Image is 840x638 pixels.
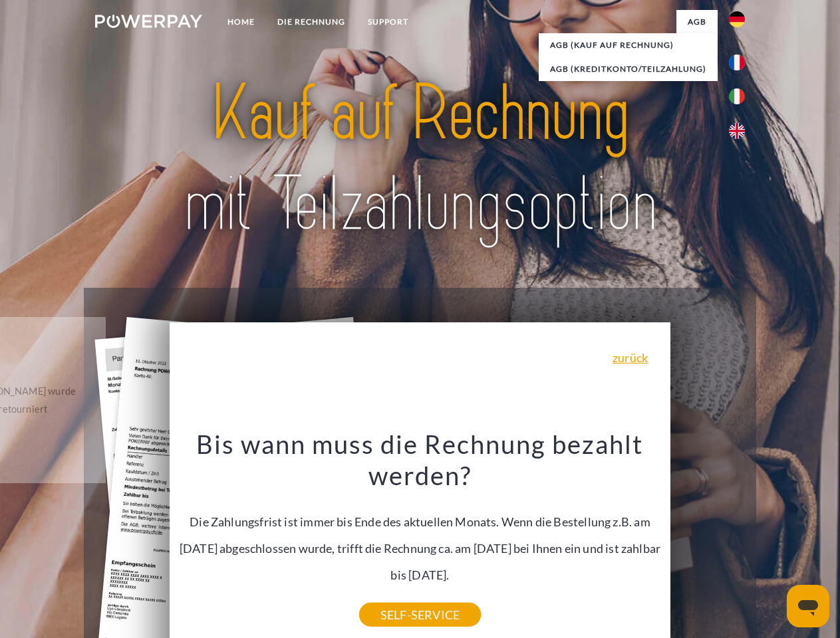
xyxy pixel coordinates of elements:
[127,64,713,255] img: title-powerpay_de.svg
[216,10,266,34] a: Home
[178,428,663,492] h3: Bis wann muss die Rechnung bezahlt werden?
[676,10,718,34] a: agb
[729,88,745,104] img: it
[266,10,356,34] a: DIE RECHNUNG
[359,603,481,627] a: SELF-SERVICE
[178,428,663,615] div: Die Zahlungsfrist ist immer bis Ende des aktuellen Monats. Wenn die Bestellung z.B. am [DATE] abg...
[539,33,718,57] a: AGB (Kauf auf Rechnung)
[356,10,420,34] a: SUPPORT
[729,54,745,70] img: fr
[729,123,745,139] img: en
[95,15,202,28] img: logo-powerpay-white.svg
[613,352,648,364] a: zurück
[539,57,718,81] a: AGB (Kreditkonto/Teilzahlung)
[787,585,829,627] iframe: Schaltfläche zum Öffnen des Messaging-Fensters
[729,11,745,27] img: de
